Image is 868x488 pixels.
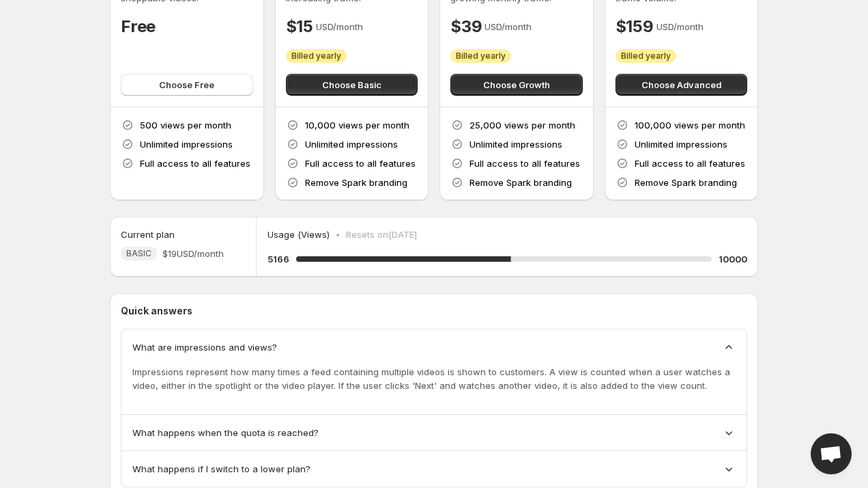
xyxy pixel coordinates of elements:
span: Choose Advanced [641,78,721,92]
button: Choose Advanced [616,74,748,96]
span: What are impressions and views? [132,340,277,354]
p: Remove Spark branding [469,176,572,189]
span: $19 USD/month [162,247,224,260]
p: • [335,228,341,241]
p: Unlimited impressions [305,137,398,151]
div: Billed yearly [286,49,347,63]
p: Usage (Views) [267,228,330,241]
h4: $15 [286,16,313,38]
p: Unlimited impressions [635,137,727,151]
div: Billed yearly [616,49,676,63]
span: What happens if I switch to a lower plan? [132,462,310,476]
p: 500 views per month [140,118,231,132]
p: 100,000 views per month [635,118,745,132]
span: BASIC [126,248,151,259]
h5: Current plan [121,228,175,241]
span: What happens when the quota is reached? [132,426,319,439]
p: Impressions represent how many times a feed containing multiple videos is shown to customers. A v... [132,365,736,392]
p: Unlimited impressions [140,137,233,151]
h4: Free [121,16,156,38]
p: Full access to all features [469,157,580,170]
div: Billed yearly [450,49,511,63]
h4: $39 [450,16,482,38]
p: Unlimited impressions [469,137,562,151]
p: Remove Spark branding [635,176,737,189]
div: Open chat [811,433,852,474]
button: Choose Free [121,74,253,96]
p: Resets on [DATE] [346,228,417,241]
h5: 5166 [267,252,289,266]
p: USD/month [656,20,704,33]
span: Choose Growth [483,78,550,92]
p: Full access to all features [305,157,416,170]
button: Choose Basic [286,74,418,96]
p: 10,000 views per month [305,118,409,132]
p: 25,000 views per month [469,118,575,132]
p: USD/month [484,20,532,33]
p: Remove Spark branding [305,176,407,189]
span: Choose Basic [322,78,381,92]
p: USD/month [316,20,363,33]
p: Quick answers [121,304,747,318]
button: Choose Growth [450,74,583,96]
span: Choose Free [159,78,214,92]
p: Full access to all features [140,157,250,170]
h4: $159 [616,16,654,38]
p: Full access to all features [635,157,745,170]
h5: 10000 [719,252,747,266]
